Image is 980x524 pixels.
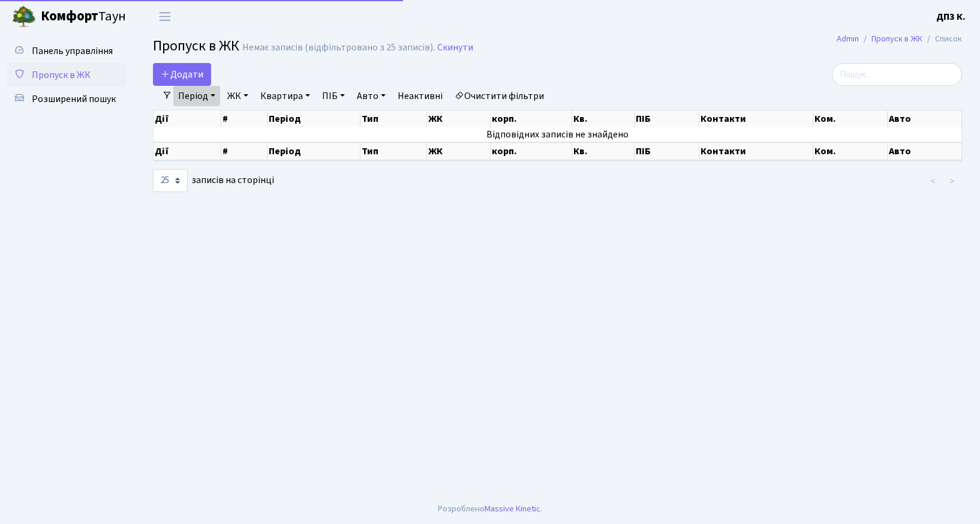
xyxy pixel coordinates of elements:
th: Тип [360,110,427,127]
a: Період [173,86,220,106]
th: Період [267,142,361,160]
th: ПІБ [635,142,699,160]
b: ДП3 К. [936,10,966,23]
th: Авто [888,110,962,127]
th: Дії [154,142,221,160]
a: Панель управління [6,39,126,63]
a: ДП3 К. [936,10,966,24]
a: Авто [352,86,390,106]
a: Admin [837,32,859,45]
a: ЖК [223,86,253,106]
span: Розширений пошук [32,92,116,106]
nav: breadcrumb [819,26,980,52]
a: Додати [153,63,211,86]
select: записів на сторінці [153,169,188,192]
th: ЖК [427,142,490,160]
th: Період [267,110,361,127]
th: Дії [154,110,221,127]
th: Ком. [813,142,888,160]
b: Комфорт [41,7,98,26]
span: Панель управління [32,44,113,58]
a: Скинути [437,42,473,53]
li: Список [922,32,962,46]
a: Пропуск в ЖК [871,32,922,45]
a: Massive Kinetic [485,502,540,515]
a: Розширений пошук [6,87,126,111]
th: корп. [491,110,572,127]
span: Пропуск в ЖК [32,68,91,82]
a: Квартира [255,86,315,106]
th: ЖК [427,110,491,127]
button: Переключити навігацію [150,7,180,26]
span: Додати [161,68,203,81]
a: Очистити фільтри [450,86,549,106]
a: ПІБ [317,86,350,106]
div: Розроблено . [438,502,542,516]
th: # [221,110,267,127]
th: Контакти [699,110,813,127]
th: Кв. [572,110,635,127]
th: корп. [491,142,572,160]
a: Пропуск в ЖК [6,63,126,87]
th: ПІБ [635,110,699,127]
th: Авто [888,142,962,160]
span: Пропуск в ЖК [153,35,239,56]
th: # [221,142,267,160]
th: Ком. [813,110,888,127]
a: Неактивні [393,86,447,106]
th: Кв. [572,142,635,160]
img: logo.png [12,5,36,29]
input: Пошук... [832,63,962,86]
label: записів на сторінці [153,169,274,192]
span: Таун [41,7,126,27]
th: Тип [360,142,427,160]
div: Немає записів (відфільтровано з 25 записів). [242,42,435,53]
td: Відповідних записів не знайдено [154,127,962,142]
th: Контакти [699,142,813,160]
